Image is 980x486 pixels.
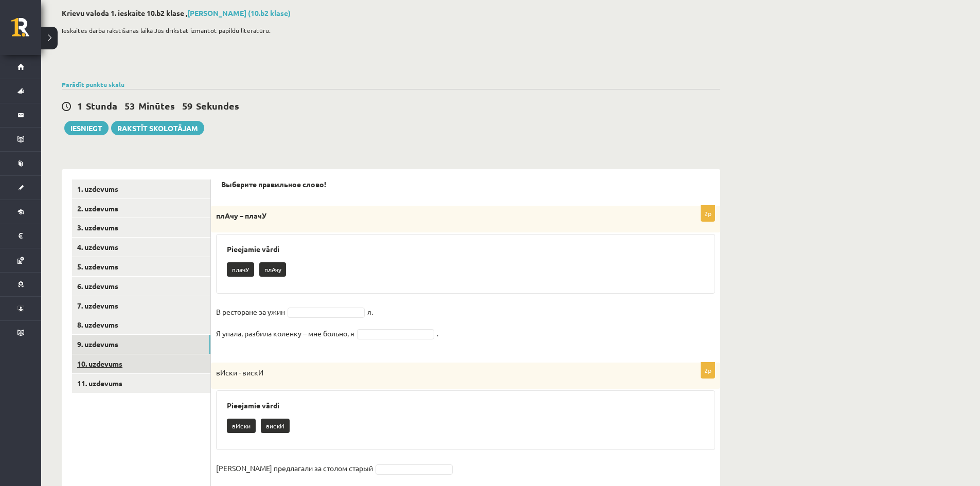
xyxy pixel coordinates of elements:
[259,262,286,277] p: плАчу
[72,238,210,257] a: 4. uzdevums
[227,419,256,433] p: вИски
[72,199,210,218] a: 2. uzdevums
[221,179,326,189] strong: Выберите правильное слово!
[72,257,210,276] a: 5. uzdevums
[216,368,664,378] p: вИски - вискИ
[261,419,290,433] p: вискИ
[227,245,704,254] h3: Pieejamie vārdi
[216,304,285,319] p: В ресторане за ужин
[216,460,373,476] p: [PERSON_NAME] предлагали за столом старый
[701,205,715,222] p: 2p
[182,100,192,112] span: 59
[216,326,354,341] p: Я упала, разбила коленку – мне больно, я
[124,100,135,112] span: 53
[196,100,239,112] span: Sekundes
[72,374,210,393] a: 11. uzdevums
[62,80,124,88] a: Parādīt punktu skalu
[64,121,109,135] button: Iesniegt
[187,8,291,17] a: [PERSON_NAME] (10.b2 klase)
[11,18,41,44] a: Rīgas 1. Tālmācības vidusskola
[72,218,210,237] a: 3. uzdevums
[77,100,82,112] span: 1
[62,26,715,35] p: Ieskaites darba rakstīšanas laikā Jūs drīkstat izmantot papildu literatūru.
[227,401,704,410] h3: Pieejamie vārdi
[72,354,210,373] a: 10. uzdevums
[216,211,266,220] strong: плАчу – плачУ
[72,277,210,296] a: 6. uzdevums
[111,121,204,135] a: Rakstīt skolotājam
[701,362,715,379] p: 2p
[62,9,720,17] h2: Krievu valoda 1. ieskaite 10.b2 klase ,
[72,179,210,199] a: 1. uzdevums
[86,100,117,112] span: Stunda
[72,335,210,354] a: 9. uzdevums
[227,262,254,277] p: плачУ
[138,100,175,112] span: Minūtes
[216,304,715,347] fieldset: я. .
[72,315,210,334] a: 8. uzdevums
[72,296,210,315] a: 7. uzdevums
